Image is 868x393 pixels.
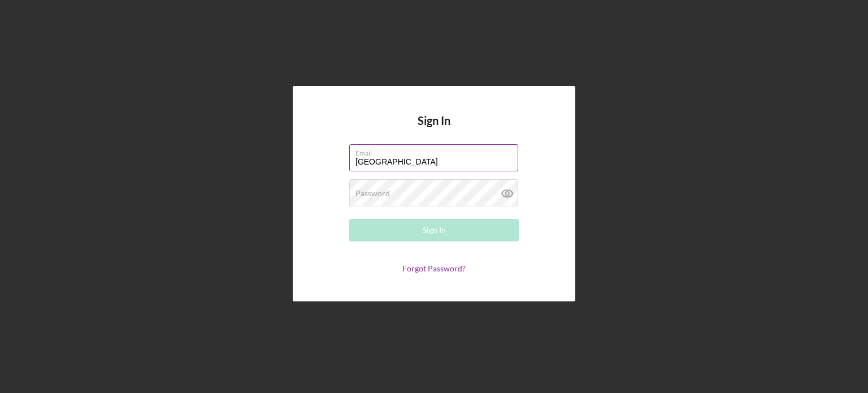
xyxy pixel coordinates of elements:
div: Sign In [423,219,446,241]
a: Forgot Password? [402,264,466,273]
h4: Sign In [418,114,450,144]
button: Sign In [349,219,519,241]
label: Email [355,145,518,157]
label: Password [355,189,390,198]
